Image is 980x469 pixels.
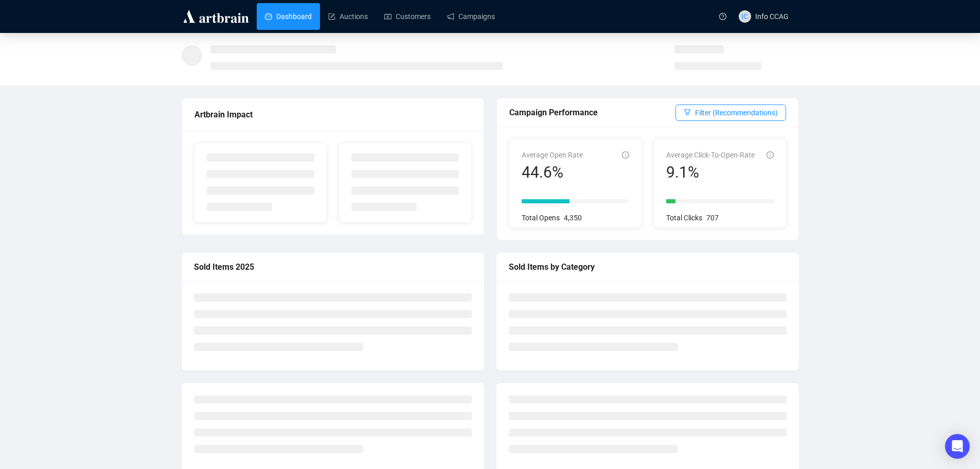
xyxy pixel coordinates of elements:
span: info-circle [767,151,774,159]
div: 9.1% [666,163,755,182]
img: logo [182,8,251,25]
span: Info CCAG [755,12,789,21]
span: filter [684,109,691,116]
span: 4,350 [564,214,582,222]
span: Total Clicks [666,214,702,222]
span: IC [741,11,748,22]
div: Sold Items 2025 [194,260,472,273]
button: Filter (Recommendations) [675,105,786,121]
span: Filter (Recommendations) [695,107,778,118]
span: Average Click-To-Open-Rate [666,151,755,159]
div: Open Intercom Messenger [945,434,970,459]
span: info-circle [622,151,629,159]
div: Sold Items by Category [509,260,787,273]
div: Artbrain Impact [194,108,471,121]
div: Campaign Performance [509,106,675,119]
span: Total Opens [522,214,560,222]
span: question-circle [719,13,726,20]
div: 44.6% [522,163,583,182]
span: Average Open Rate [522,151,583,159]
span: 707 [706,214,719,222]
a: Auctions [328,3,368,30]
a: Campaigns [447,3,495,30]
a: Dashboard [265,3,312,30]
a: Customers [384,3,431,30]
